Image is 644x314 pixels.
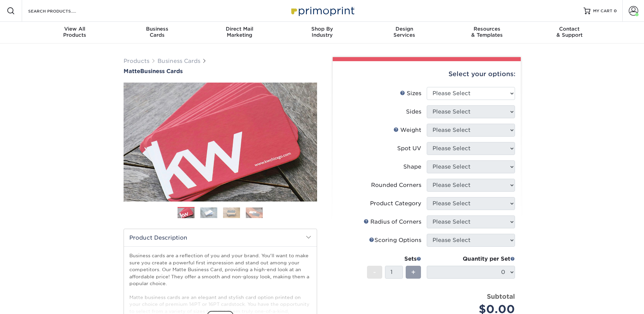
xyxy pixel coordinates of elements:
div: Weight [393,126,421,134]
div: Industry [281,26,363,38]
a: View AllProducts [34,22,116,43]
div: Services [363,26,446,38]
a: Shop ByIndustry [281,22,363,43]
div: Sizes [400,89,421,98]
div: Rounded Corners [371,181,421,189]
a: Resources& Templates [446,22,528,43]
span: View All [34,26,116,32]
a: Products [124,58,149,64]
span: Design [363,26,446,32]
div: Products [34,26,116,38]
strong: Subtotal [487,293,515,300]
div: Select your options: [338,61,515,87]
span: Business [116,26,198,32]
div: Quantity per Set [427,255,515,263]
a: BusinessCards [116,22,198,43]
img: Business Cards 03 [223,207,240,218]
span: 0 [614,8,617,13]
a: MatteBusiness Cards [124,68,317,74]
img: Business Cards 02 [200,207,217,218]
a: Contact& Support [528,22,611,43]
div: Scoring Options [369,236,421,244]
img: Matte 01 [124,45,317,239]
div: Marketing [198,26,281,38]
h1: Business Cards [124,68,317,74]
div: Sides [406,108,421,116]
span: + [411,267,416,277]
span: MY CART [593,8,612,14]
span: Resources [446,26,528,32]
span: Matte [124,68,140,74]
div: Cards [116,26,198,38]
input: SEARCH PRODUCTS..... [27,7,94,15]
a: Direct MailMarketing [198,22,281,43]
a: Business Cards [158,58,200,64]
img: Business Cards 04 [246,207,263,218]
img: Business Cards 01 [178,205,195,222]
img: Primoprint [288,3,356,18]
div: Sets [367,255,421,263]
span: Shop By [281,26,363,32]
div: Shape [403,163,421,171]
div: & Templates [446,26,528,38]
div: Product Category [370,199,421,208]
a: DesignServices [363,22,446,43]
div: & Support [528,26,611,38]
h2: Product Description [124,229,317,246]
span: Direct Mail [198,26,281,32]
span: Contact [528,26,611,32]
div: Spot UV [397,144,421,153]
div: Radius of Corners [364,218,421,226]
span: - [373,267,376,277]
